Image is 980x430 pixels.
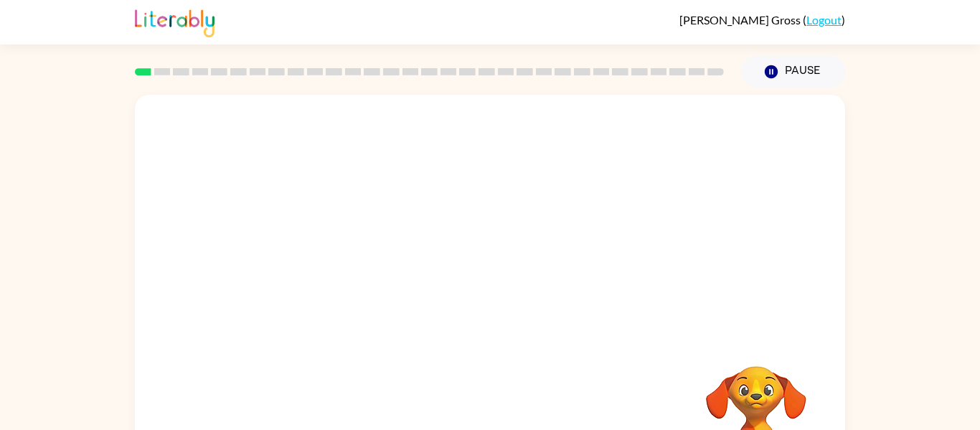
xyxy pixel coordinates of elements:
span: [PERSON_NAME] Gross [679,13,803,27]
img: Literably [135,6,215,37]
a: Logout [806,13,842,27]
button: Pause [741,55,845,88]
div: ( ) [679,13,845,27]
